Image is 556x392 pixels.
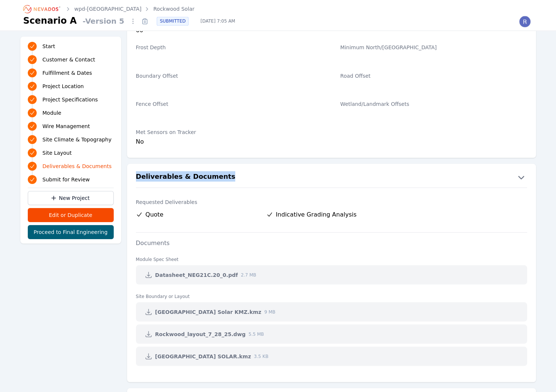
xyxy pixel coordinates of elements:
a: wpd-[GEOGRAPHIC_DATA] [74,5,142,13]
img: Riley Caron [519,16,531,27]
label: Documents [127,239,179,246]
div: SUBMITTED [157,17,189,26]
span: 3.5 KB [254,353,269,359]
span: Submit for Review [43,176,90,183]
a: Rockwood Solar [153,5,194,13]
label: Minimum North/[GEOGRAPHIC_DATA] [340,44,527,51]
span: Start [43,43,55,50]
label: Road Offset [340,72,527,79]
span: Quote [146,210,164,219]
span: Module [43,109,61,117]
dt: Module Spec Sheet [136,250,527,262]
span: Fulfillment & Dates [43,69,92,77]
span: 9 MB [264,309,275,315]
span: Site Layout [43,149,72,157]
span: Rockwood_layout_7_28_25.dwg [155,330,246,338]
span: [GEOGRAPHIC_DATA] Solar KMZ.kmz [155,308,262,315]
h1: Scenario A [23,15,77,27]
span: Project Location [43,83,84,90]
span: Wire Management [43,123,90,130]
span: 5.5 MB [249,331,264,337]
label: Fence Offset [136,100,323,107]
label: Boundary Offset [136,72,323,79]
span: [DATE] 7:05 AM [194,18,241,24]
a: New Project [28,191,114,205]
span: - Version 5 [80,16,127,26]
span: Customer & Contact [43,56,95,63]
nav: Breadcrumb [23,3,195,15]
span: Project Specifications [43,96,98,103]
span: Site Climate & Topography [43,136,111,143]
span: Deliverables & Documents [43,163,112,170]
button: Edit or Duplicate [28,208,114,222]
label: Frost Depth [136,44,323,51]
button: Proceed to Final Engineering [28,225,114,239]
nav: Progress [28,41,114,185]
span: 2.7 MB [241,272,256,278]
span: [GEOGRAPHIC_DATA] SOLAR.kmz [155,352,251,360]
dt: Site Boundary or Layout [136,287,527,299]
h2: Deliverables & Documents [136,171,236,183]
span: Indicative Grading Analysis [276,210,357,219]
div: No [136,137,323,146]
span: Datasheet_NEG21C.20_0.pdf [155,271,238,278]
label: Wetland/Landmark Offsets [340,100,527,107]
button: Deliverables & Documents [127,171,536,183]
label: Met Sensors on Tracker [136,128,323,135]
label: Requested Deliverables [136,198,527,205]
